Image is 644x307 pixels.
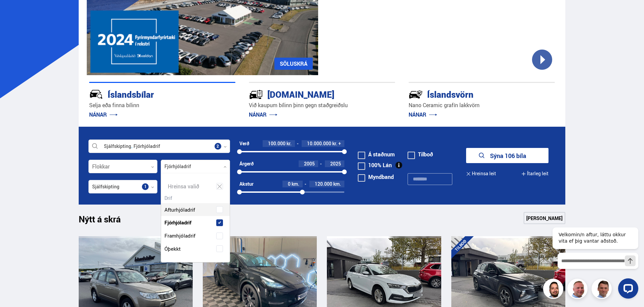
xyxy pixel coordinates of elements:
p: Selja eða finna bílinn [89,101,235,109]
span: 2025 [330,160,341,167]
h1: Nýtt á skrá [79,214,132,228]
a: [PERSON_NAME] [524,212,565,224]
a: NÁNAR [249,111,277,118]
div: Verð [239,141,249,146]
span: + [338,141,341,146]
iframe: LiveChat chat widget [547,215,641,304]
div: Árgerð [239,161,254,166]
img: nhp88E3Fdnt1Opn2.png [544,280,564,300]
label: Á staðnum [358,152,395,157]
div: Íslandsvörn [409,88,531,100]
span: 2005 [304,160,315,167]
a: SÖLUSKRÁ [274,58,313,70]
div: Hreinsa valið [161,180,230,193]
a: NÁNAR [409,111,437,118]
div: Akstur [239,181,254,187]
a: NÁNAR [89,111,118,118]
span: kr. [287,141,292,146]
img: JRvxyua_JYH6wB4c.svg [89,87,103,101]
span: km. [292,181,299,187]
span: 0 [288,181,291,187]
img: tr5P-W3DuiFaO7aO.svg [249,87,263,101]
span: 100.000 [268,140,286,147]
img: -Svtn6bYgwAsiwNX.svg [409,87,423,101]
span: km. [333,181,341,187]
span: 120.000 [315,181,332,187]
div: [DOMAIN_NAME] [249,88,371,100]
button: Hreinsa leit [466,166,496,181]
button: Ítarleg leit [521,166,548,181]
span: kr. [332,141,337,146]
p: Við kaupum bílinn þinn gegn staðgreiðslu [249,101,395,109]
button: Sýna 106 bíla [466,148,548,163]
span: Afturhjóladrif [164,205,195,215]
span: Óþekkt [164,244,181,254]
span: Fjórhjóladrif [164,218,191,227]
label: 100% Lán [358,162,392,168]
label: Tilboð [408,152,433,157]
span: 10.000.000 [307,140,331,147]
p: Nano Ceramic grafín lakkvörn [409,101,555,109]
div: Íslandsbílar [89,88,212,100]
label: Myndband [358,174,394,180]
span: Framhjóladrif [164,231,195,241]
